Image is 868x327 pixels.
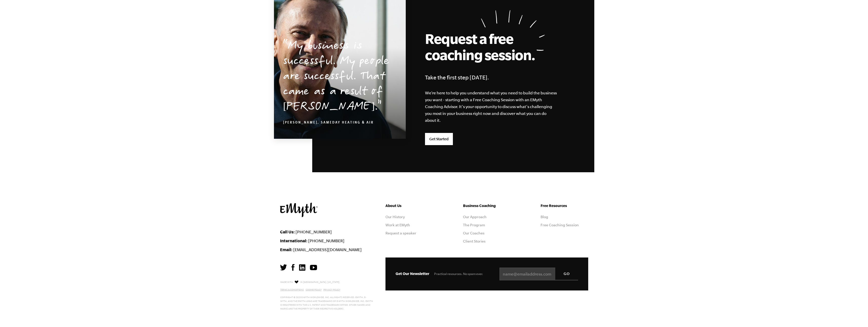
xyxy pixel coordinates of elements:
strong: International: [280,238,307,243]
p: My business is successful. My people are successful. That came as a result of [PERSON_NAME]. [283,39,396,115]
a: Privacy Policy [323,288,340,291]
strong: Email: [280,247,292,252]
h5: Business Coaching [463,203,511,209]
strong: Call Us: [280,229,295,234]
a: Free Coaching Session [541,223,579,227]
a: Get Started [425,133,453,145]
h5: Free Resources [541,203,588,209]
p: We’re here to help you understand what you need to build the business you want - starting with a ... [425,90,557,124]
h2: Request a free coaching session. [425,30,539,63]
a: [PHONE_NUMBER] [296,230,332,234]
input: GO [555,268,578,280]
a: Our History [385,215,405,219]
a: Terms & Conditions [280,288,304,291]
a: [EMAIL_ADDRESS][DOMAIN_NAME] [293,247,362,252]
img: YouTube [310,265,317,270]
h5: About Us [385,203,433,209]
a: Request a speaker [385,231,416,235]
a: Blog [541,215,548,219]
cite: [PERSON_NAME], SameDay Heating & Air [283,121,374,125]
span: Get Our Newsletter [396,271,429,276]
a: Our Approach [463,215,487,219]
p: Made with in [GEOGRAPHIC_DATA], [US_STATE]. Copyright © 2025 E-Myth Worldwide, Inc. All rights re... [280,280,373,311]
img: EMyth [280,203,318,217]
a: Cookie Policy [306,288,322,291]
a: The Program [463,223,485,227]
img: LinkedIn [299,264,305,271]
a: Work at EMyth [385,223,410,227]
img: Twitter [280,264,287,270]
h4: Take the first step [DATE]. [425,73,567,82]
span: Practical resources. No spam ever. [434,272,483,276]
input: name@emailaddress.com [500,268,578,280]
iframe: Chat Widget [843,303,868,327]
a: Client Stories [463,239,486,243]
a: Our Coaches [463,231,485,235]
img: Love [295,280,298,284]
a: [PHONE_NUMBER] [308,238,344,243]
img: Facebook [291,264,294,271]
